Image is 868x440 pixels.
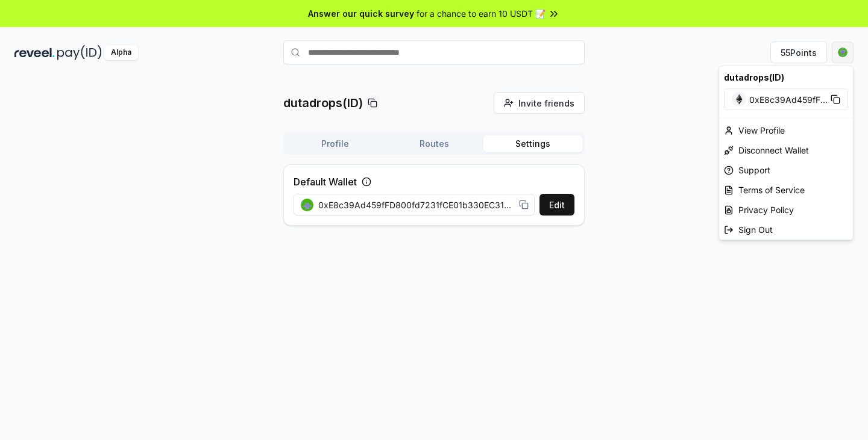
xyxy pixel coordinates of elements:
[749,93,828,106] span: 0xE8c39Ad459fF ...
[719,180,853,200] a: Terms of Service
[719,220,853,240] div: Sign Out
[719,66,853,88] div: dutadrops(ID)
[719,200,853,220] a: Privacy Policy
[719,120,853,140] div: View Profile
[719,160,853,180] a: Support
[719,140,853,160] div: Disconnect Wallet
[732,92,746,107] img: Ethereum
